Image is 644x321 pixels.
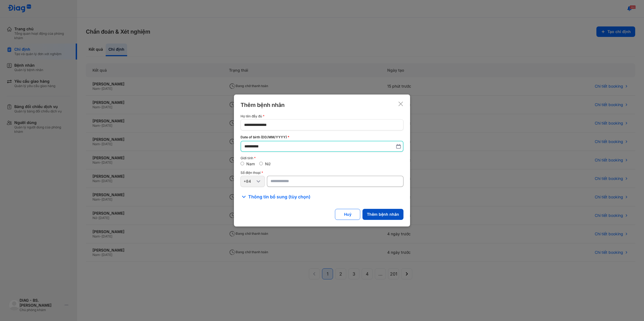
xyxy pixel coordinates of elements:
div: Thêm bệnh nhân [241,101,285,109]
div: Giới tính [241,156,403,160]
label: Nam [246,161,255,166]
div: Date of birth (DD/MM/YYYY) [241,135,403,140]
button: Thêm bệnh nhân [362,209,403,220]
div: Họ tên đầy đủ [241,114,403,118]
div: Số điện thoại [241,171,403,175]
div: +84 [244,179,255,184]
button: Huỷ [335,209,360,220]
span: Thông tin bổ sung (tùy chọn) [248,193,310,200]
label: Nữ [265,161,271,166]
